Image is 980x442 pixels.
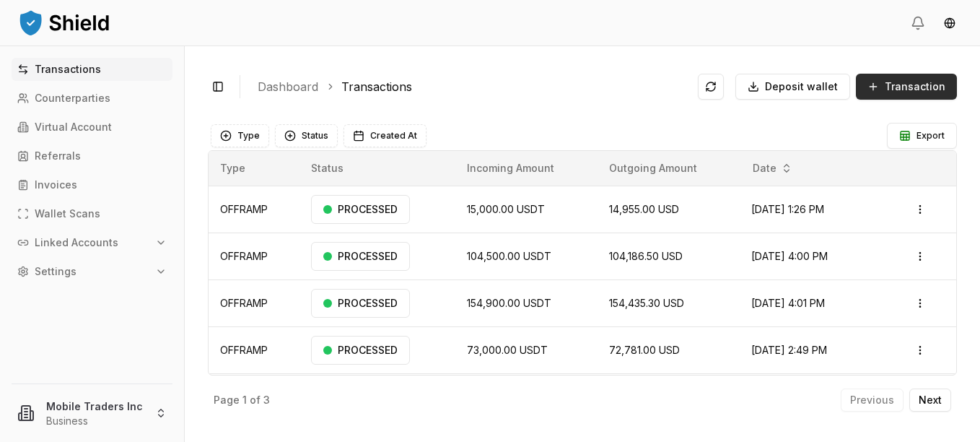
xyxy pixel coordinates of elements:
[12,116,172,139] a: Virtual Account
[263,395,270,405] p: 3
[35,151,81,161] p: Referrals
[35,93,110,103] p: Counterparties
[341,78,412,95] a: Transactions
[609,203,679,215] span: 14,955.00 USD
[211,124,269,147] button: Type
[35,238,118,248] p: Linked Accounts
[209,151,299,186] th: Type
[467,344,548,356] span: 73,000.00 USDT
[35,122,112,132] p: Virtual Account
[12,87,172,110] a: Counterparties
[598,151,740,186] th: Outgoing Amount
[12,202,172,225] a: Wallet Scans
[250,395,261,405] p: of
[12,144,172,168] a: Referrals
[751,344,827,356] span: [DATE] 2:49 PM
[887,123,957,149] button: Export
[35,64,101,74] p: Transactions
[35,266,76,277] p: Settings
[311,336,410,365] div: PROCESSED
[455,151,597,186] th: Incoming Amount
[344,124,426,147] button: Created At
[12,260,172,283] button: Settings
[299,151,456,186] th: Status
[885,79,945,94] span: Transaction
[609,250,683,262] span: 104,186.50 USD
[765,79,838,94] span: Deposit wallet
[214,395,240,405] p: Page
[35,180,77,190] p: Invoices
[6,390,178,436] button: Mobile Traders IncBusiness
[35,209,100,219] p: Wallet Scans
[12,231,172,254] button: Linked Accounts
[242,395,247,405] p: 1
[209,186,299,233] td: OFFRAMP
[370,130,417,142] span: Created At
[258,78,686,95] nav: breadcrumb
[12,58,172,81] a: Transactions
[311,242,410,271] div: PROCESSED
[311,195,410,224] div: PROCESSED
[909,389,951,412] button: Next
[12,173,172,196] a: Invoices
[467,250,551,262] span: 104,500.00 USDT
[275,124,338,147] button: Status
[311,289,410,318] div: PROCESSED
[258,78,318,95] a: Dashboard
[46,414,144,428] p: Business
[751,250,828,262] span: [DATE] 4:00 PM
[751,297,825,309] span: [DATE] 4:01 PM
[209,233,299,279] td: OFFRAMP
[46,399,144,414] p: Mobile Traders Inc
[919,395,942,405] p: Next
[209,326,299,373] td: OFFRAMP
[209,373,299,420] td: OFFRAMP
[856,74,957,100] button: Transaction
[609,344,680,356] span: 72,781.00 USD
[467,297,551,309] span: 154,900.00 USDT
[747,157,798,180] button: Date
[751,203,824,215] span: [DATE] 1:26 PM
[17,8,111,37] img: ShieldPay Logo
[735,74,850,100] button: Deposit wallet
[609,297,684,309] span: 154,435.30 USD
[209,279,299,326] td: OFFRAMP
[467,203,545,215] span: 15,000.00 USDT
